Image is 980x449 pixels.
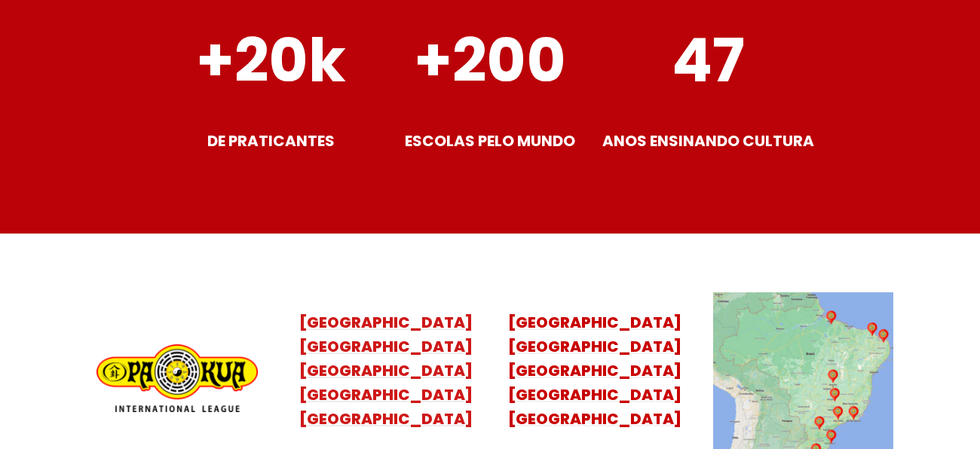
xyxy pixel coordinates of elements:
[299,336,473,429] mark: [GEOGRAPHIC_DATA] [GEOGRAPHIC_DATA] [GEOGRAPHIC_DATA] [GEOGRAPHIC_DATA]
[405,130,575,151] strong: ESCOLAS PELO MUNDO
[196,18,346,102] strong: +20k
[508,312,681,429] a: [GEOGRAPHIC_DATA][GEOGRAPHIC_DATA][GEOGRAPHIC_DATA][GEOGRAPHIC_DATA][GEOGRAPHIC_DATA]
[508,360,681,429] mark: [GEOGRAPHIC_DATA] [GEOGRAPHIC_DATA] [GEOGRAPHIC_DATA]
[299,312,473,429] a: [GEOGRAPHIC_DATA][GEOGRAPHIC_DATA][GEOGRAPHIC_DATA][GEOGRAPHIC_DATA][GEOGRAPHIC_DATA]
[299,312,473,333] mark: [GEOGRAPHIC_DATA]
[508,312,681,357] mark: [GEOGRAPHIC_DATA] [GEOGRAPHIC_DATA]
[414,18,566,102] strong: +200
[602,130,814,151] strong: ANOS ENSINANDO CULTURA
[672,18,745,102] strong: 47
[207,130,335,151] strong: DE PRATICANTES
